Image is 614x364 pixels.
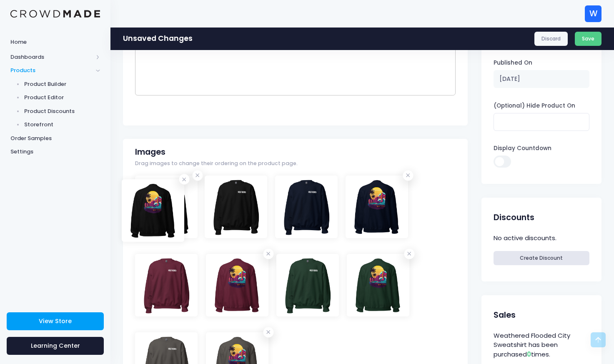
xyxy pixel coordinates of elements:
[494,144,551,153] label: Display Countdown
[7,337,104,355] a: Learning Center
[24,93,100,102] span: Product Editor
[24,80,100,88] span: Product Builder
[10,134,100,143] span: Order Samples
[10,53,93,61] span: Dashboards
[31,341,80,350] span: Learning Center
[10,66,93,75] span: Products
[10,38,100,46] span: Home
[527,350,531,359] span: 0
[135,160,298,168] span: Drag images to change their ordering on the product page.
[494,232,589,244] div: No active discounts.
[24,120,100,129] span: Storefront
[7,312,104,330] a: View Store
[494,251,589,265] a: Create Discount
[494,102,575,110] label: (Optional) Hide Product On
[24,107,100,115] span: Product Discounts
[39,317,72,325] span: View Store
[494,330,589,361] div: Weathered Flooded City Sweatshirt has been purchased times.
[575,32,602,46] button: Save
[534,32,568,46] a: Discard
[135,147,165,157] h2: Images
[494,59,532,67] label: Published On
[10,10,100,18] img: Logo
[494,310,516,320] h2: Sales
[494,213,534,222] h2: Discounts
[123,34,193,43] h1: Unsaved Changes
[135,12,456,95] div: Rich Text Editor, main
[585,5,601,22] div: W
[10,148,100,156] span: Settings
